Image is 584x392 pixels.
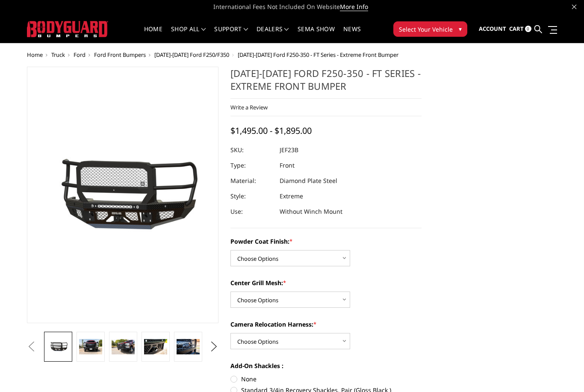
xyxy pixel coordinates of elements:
[214,26,248,43] a: Support
[230,142,273,158] dt: SKU:
[280,158,295,173] dd: Front
[230,189,273,204] dt: Style:
[112,339,135,354] img: 2023-2026 Ford F250-350 - FT Series - Extreme Front Bumper
[230,173,273,189] dt: Material:
[280,189,303,204] dd: Extreme
[280,173,337,189] dd: Diamond Plate Steel
[479,18,506,41] a: Account
[207,340,220,353] button: Next
[230,320,422,329] label: Camera Relocation Harness:
[479,25,506,32] span: Account
[94,51,146,59] a: Ford Front Bumpers
[298,26,335,43] a: SEMA Show
[27,21,108,37] img: BODYGUARD BUMPERS
[25,340,38,353] button: Previous
[154,51,229,59] a: [DATE]-[DATE] Ford F250/F350
[238,51,398,59] span: [DATE]-[DATE] Ford F250-350 - FT Series - Extreme Front Bumper
[27,51,43,59] a: Home
[230,125,312,136] span: $1,495.00 - $1,895.00
[340,3,368,11] a: More Info
[343,26,361,43] a: News
[144,26,162,43] a: Home
[144,339,167,354] img: 2023-2026 Ford F250-350 - FT Series - Extreme Front Bumper
[230,237,422,246] label: Powder Coat Finish:
[230,204,273,219] dt: Use:
[51,51,65,59] a: Truck
[525,26,531,32] span: 0
[509,25,524,32] span: Cart
[280,142,298,158] dd: JEF23B
[280,204,342,219] dd: Without Winch Mount
[509,18,531,41] a: Cart 0
[230,361,422,370] label: Add-On Shackles :
[27,67,218,323] a: 2023-2026 Ford F250-350 - FT Series - Extreme Front Bumper
[459,24,462,33] span: ▾
[399,25,453,34] span: Select Your Vehicle
[171,26,206,43] a: shop all
[230,278,422,287] label: Center Grill Mesh:
[230,158,273,173] dt: Type:
[393,21,467,37] button: Select Your Vehicle
[177,339,200,354] img: 2023-2026 Ford F250-350 - FT Series - Extreme Front Bumper
[74,51,86,59] a: Ford
[230,374,422,383] label: None
[257,26,289,43] a: Dealers
[230,103,268,111] a: Write a Review
[79,339,102,354] img: 2023-2026 Ford F250-350 - FT Series - Extreme Front Bumper
[230,67,422,99] h1: [DATE]-[DATE] Ford F250-350 - FT Series - Extreme Front Bumper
